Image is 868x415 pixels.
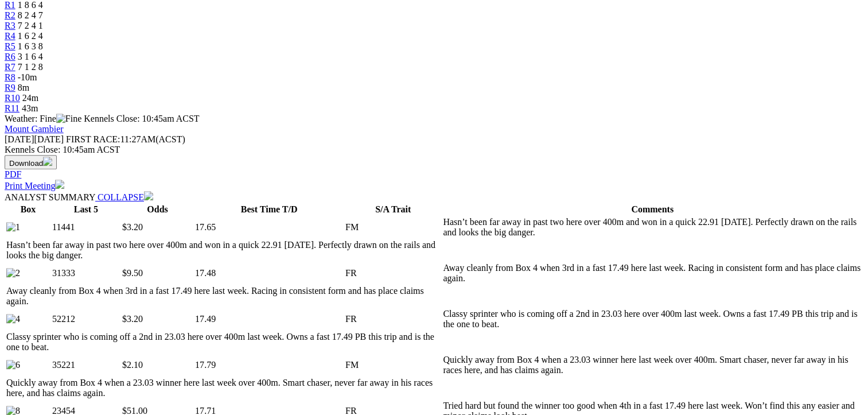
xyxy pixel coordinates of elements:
[5,169,863,180] div: Download
[442,308,862,330] td: Classy sprinter who is coming off a 2nd in 23.03 here over 400m last week. Owns a fast 17.49 PB t...
[122,204,193,215] th: Odds
[144,191,153,200] img: chevron-down-white.svg
[18,52,43,61] span: 3 1 6 4
[5,169,21,179] a: PDF
[18,83,29,92] span: 8m
[194,262,344,284] td: 17.48
[52,204,120,215] th: Last 5
[6,268,20,278] img: 2
[5,114,84,123] span: Weather: Fine
[194,308,344,330] td: 17.49
[194,204,344,215] th: Best Time T/D
[122,222,143,232] span: $3.20
[52,308,120,330] td: 52212
[6,239,441,261] td: Hasn’t been far away in past two here over 400m and won in a quick 22.91 [DATE]. Perfectly drawn ...
[56,114,81,124] img: Fine
[52,216,120,238] td: 11441
[5,52,15,61] a: R6
[5,155,57,169] button: Download
[122,314,143,324] span: $3.20
[345,216,441,238] td: FM
[18,10,43,20] span: 8 2 4 7
[66,134,120,144] span: FIRST RACE:
[6,204,50,215] th: Box
[5,134,64,144] span: [DATE]
[18,72,37,82] span: -10m
[5,124,64,134] a: Mount Gambier
[18,21,43,30] span: 7 2 4 1
[122,268,143,278] span: $9.50
[6,222,20,232] img: 1
[6,314,20,324] img: 4
[442,216,862,238] td: Hasn’t been far away in past two here over 400m and won in a quick 22.91 [DATE]. Perfectly drawn ...
[5,83,15,92] a: R9
[52,354,120,376] td: 35221
[5,145,863,155] div: Kennels Close: 10:45am ACST
[5,72,15,82] a: R8
[6,285,441,307] td: Away cleanly from Box 4 when 3rd in a fast 17.49 here last week. Racing in consistent form and ha...
[84,114,199,123] span: Kennels Close: 10:45am ACST
[5,10,15,20] a: R2
[18,41,43,51] span: 1 6 3 8
[5,31,15,41] a: R4
[5,134,34,144] span: [DATE]
[18,31,43,41] span: 1 6 2 4
[5,41,15,51] a: R5
[345,308,441,330] td: FR
[194,216,344,238] td: 17.65
[6,331,441,353] td: Classy sprinter who is coming off a 2nd in 23.03 here over 400m last week. Owns a fast 17.49 PB t...
[22,93,38,103] span: 24m
[442,262,862,284] td: Away cleanly from Box 4 when 3rd in a fast 17.49 here last week. Racing in consistent form and ha...
[122,360,143,370] span: $2.10
[5,93,20,103] a: R10
[55,180,64,189] img: printer.svg
[5,62,15,72] a: R7
[345,262,441,284] td: FR
[5,21,15,30] a: R3
[442,204,862,215] th: Comments
[66,134,185,144] span: 11:27AM(ACST)
[6,360,20,370] img: 6
[345,204,441,215] th: S/A Trait
[6,377,441,399] td: Quickly away from Box 4 when a 23.03 winner here last week over 400m. Smart chaser, never far awa...
[22,103,38,113] span: 43m
[43,157,52,166] img: download.svg
[345,354,441,376] td: FM
[194,354,344,376] td: 17.79
[98,192,144,202] span: COLLAPSE
[52,262,120,284] td: 31333
[5,103,20,113] a: R11
[18,62,43,72] span: 7 1 2 8
[442,354,862,376] td: Quickly away from Box 4 when a 23.03 winner here last week over 400m. Smart chaser, never far awa...
[5,181,64,191] a: Print Meeting
[5,191,863,203] div: ANALYST SUMMARY
[95,192,153,202] a: COLLAPSE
